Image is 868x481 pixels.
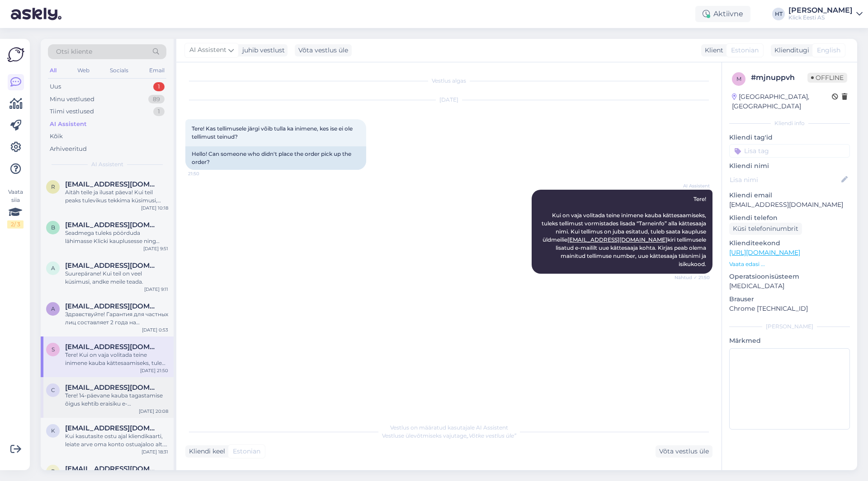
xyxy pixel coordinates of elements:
[51,387,55,393] span: c
[56,47,92,56] span: Otsi kliente
[140,367,168,374] div: [DATE] 21:50
[51,468,55,475] span: r
[65,262,159,270] span: avo@naudi.eu
[153,82,165,91] div: 1
[51,183,55,190] span: r
[7,188,24,229] div: Vaata siia
[729,272,850,281] p: Operatsioonisüsteem
[65,343,159,351] span: s.smirno98@gmail.com
[52,346,55,353] span: s
[65,383,159,392] span: carlmartinkeerberg@gmail.com
[65,302,159,310] span: aselkakiselkaa@gmail.com
[65,392,168,408] div: Tere! 14-päevane kauba tagastamise õigus kehtib eraisiku e-[PERSON_NAME] ostudele ning järelmaksu...
[729,260,850,268] p: Vaata edasi ...
[729,304,850,313] p: Chrome [TECHNICAL_ID]
[48,65,58,76] div: All
[701,46,723,55] div: Klient
[142,448,168,455] div: [DATE] 18:31
[50,82,61,91] div: Uus
[51,305,55,312] span: a
[50,95,94,104] div: Minu vestlused
[390,424,508,431] span: Vestlus on määratud kasutajale AI Assistent
[65,465,159,473] span: ratsep.annika1995@gmail.com
[736,75,741,82] span: m
[7,220,24,229] div: 2 / 3
[148,95,165,104] div: 89
[729,161,850,171] p: Kliendi nimi
[729,213,850,223] p: Kliendi telefon
[788,14,853,21] div: Klick Eesti AS
[65,310,168,327] div: Здравствуйте! Гарантия для частных лиц составляет 2 года на основании счета-фактуры. Защита экран...
[729,322,850,331] div: [PERSON_NAME]
[51,224,55,231] span: b
[807,73,847,83] span: Offline
[147,65,166,76] div: Email
[467,432,516,439] i: „Võtke vestlus üle”
[7,46,24,63] img: Askly Logo
[65,351,168,367] div: Tere! Kui on vaja volitada teine inimene kauba kättesaamiseks, tuleks tellimust vormistades lisad...
[239,46,285,55] div: juhib vestlust
[188,170,222,177] span: 21:50
[695,6,750,22] div: Aktiivne
[65,221,159,229] span: brigitta.audla@mail.ee
[142,327,168,333] div: [DATE] 0:53
[185,77,712,85] div: Vestlus algas
[788,7,853,14] div: [PERSON_NAME]
[732,92,832,111] div: [GEOGRAPHIC_DATA], [GEOGRAPHIC_DATA]
[567,236,667,243] a: [EMAIL_ADDRESS][DOMAIN_NAME]
[656,445,712,458] div: Võta vestlus üle
[185,447,225,456] div: Kliendi keel
[153,107,165,116] div: 1
[729,200,850,210] p: [EMAIL_ADDRESS][DOMAIN_NAME]
[189,45,226,55] span: AI Assistent
[729,119,850,127] div: Kliendi info
[50,145,87,154] div: Arhiveeritud
[65,424,159,432] span: Kalaus01@gmail.com
[233,447,260,456] span: Estonian
[141,205,168,211] div: [DATE] 10:18
[729,281,850,291] p: [MEDICAL_DATA]
[143,245,168,252] div: [DATE] 9:51
[729,336,850,346] p: Märkmed
[542,196,708,267] span: Tere! Kui on vaja volitada teine inimene kauba kättesaamiseks, tuleks tellimust vormistades lisad...
[729,294,850,304] p: Brauser
[51,265,55,271] span: a
[144,286,168,293] div: [DATE] 9:11
[108,65,130,76] div: Socials
[751,72,807,83] div: # mjnuppvh
[676,182,710,189] span: AI Assistent
[295,44,352,56] div: Võta vestlus üle
[729,248,800,257] a: [URL][DOMAIN_NAME]
[50,120,87,129] div: AI Assistent
[729,133,850,142] p: Kliendi tag'id
[65,432,168,448] div: Kui kasutasite ostu ajal kliendikaarti, leiate arve oma konto ostuajaloo alt. Kui kasutasite ostu...
[139,408,168,415] div: [DATE] 20:08
[65,180,159,188] span: rasmus.tommula@gmail.com
[51,427,55,434] span: K
[729,144,850,158] input: Lisa tag
[185,146,366,170] div: Hello! Can someone who didn't place the order pick up the order?
[730,175,840,185] input: Lisa nimi
[91,160,123,168] span: AI Assistent
[817,46,840,55] span: English
[729,223,802,235] div: Küsi telefoninumbrit
[75,65,91,76] div: Web
[729,191,850,200] p: Kliendi email
[192,125,354,140] span: Tere! Kas tellimusele järgi võib tulla ka inimene, kes ise ei ole tellimust teinud?
[50,132,63,141] div: Kõik
[65,188,168,205] div: Aitäh teile ja ilusat päeva! Kui teil peaks tulevikus tekkima küsimusi, oleme siin, et aidata.
[185,96,712,104] div: [DATE]
[772,8,785,20] div: HT
[788,7,863,21] a: [PERSON_NAME]Klick Eesti AS
[675,274,710,281] span: Nähtud ✓ 21:50
[50,107,94,116] div: Tiimi vestlused
[65,270,168,286] div: Suurepärane! Kui teil on veel küsimusi, andke meile teada.
[382,432,516,439] span: Vestluse ülevõtmiseks vajutage
[771,46,809,55] div: Klienditugi
[731,46,759,55] span: Estonian
[65,229,168,245] div: Seadmega tuleks pöörduda lähimasse Klicki kauplusesse ning registreerida garantiisse. [PERSON_NAM...
[729,238,850,248] p: Klienditeekond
